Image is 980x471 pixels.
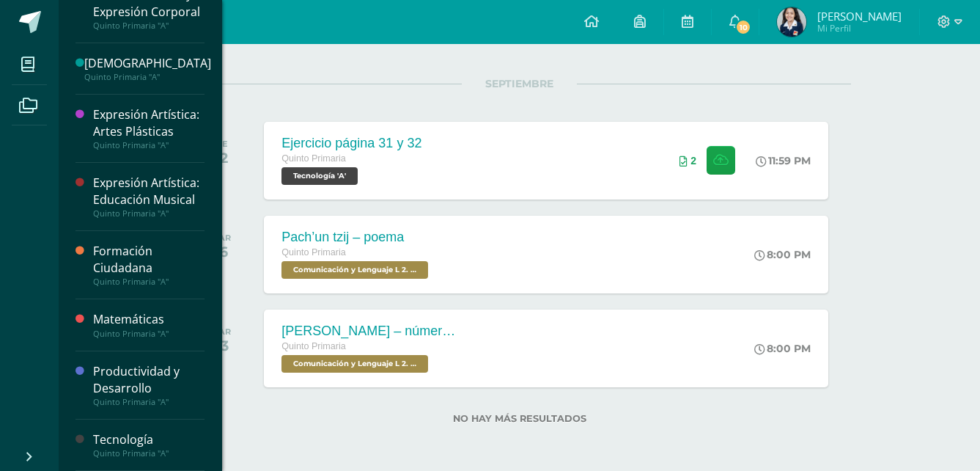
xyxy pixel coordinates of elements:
span: SEPTIEMBRE [462,77,577,90]
div: Quinto Primaria "A" [93,140,205,150]
span: 2 [690,155,696,167]
img: 45da7548d1820a3addfc43d0863dc9e7.png [777,7,806,37]
div: Tecnología [93,431,205,448]
div: Quinto Primaria "A" [93,277,205,287]
a: Expresión Artística: Artes PlásticasQuinto Primaria "A" [93,106,205,150]
div: Quinto Primaria "A" [93,397,205,407]
div: Expresión Artística: Educación Musical [93,175,205,208]
span: Tecnología 'A' [281,167,358,185]
a: Productividad y DesarrolloQuinto Primaria "A" [93,363,205,407]
div: Quinto Primaria "A" [93,208,205,219]
div: [DEMOGRAPHIC_DATA] [84,55,211,72]
a: [DEMOGRAPHIC_DATA]Quinto Primaria "A" [84,55,211,82]
a: Formación CiudadanaQuinto Primaria "A" [93,243,205,287]
span: Comunicación y Lenguaje L 2. Segundo Idioma 'A' [281,355,428,373]
div: Pach’un tzij – poema [281,230,432,245]
div: 8:00 PM [754,342,811,355]
div: Expresión Artística: Artes Plásticas [93,106,205,140]
a: TecnologíaQuinto Primaria "A" [93,431,205,459]
div: Ejercicio página 31 y 32 [281,136,421,151]
span: 10 [735,19,751,35]
span: Quinto Primaria [281,341,346,351]
a: Expresión Artística: Educación MusicalQuinto Primaria "A" [93,175,205,219]
span: Mi Perfil [817,22,902,34]
div: 8:00 PM [754,248,811,261]
label: No hay más resultados [188,413,851,424]
span: Quinto Primaria [281,247,346,258]
div: Quinto Primaria "A" [93,329,205,339]
div: Matemáticas [93,311,205,328]
a: MatemáticasQuinto Primaria "A" [93,311,205,338]
span: [PERSON_NAME] [817,9,902,23]
span: Comunicación y Lenguaje L 2. Segundo Idioma 'A' [281,261,428,279]
div: Formación Ciudadana [93,243,205,277]
div: [PERSON_NAME] – números mayas [281,324,457,339]
div: 11:59 PM [756,154,811,167]
span: Quinto Primaria [281,153,346,164]
div: Quinto Primaria "A" [93,448,205,459]
div: Quinto Primaria "A" [93,21,205,31]
div: Quinto Primaria "A" [84,72,211,82]
div: Productividad y Desarrollo [93,363,205,397]
div: Archivos entregados [679,155,696,167]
